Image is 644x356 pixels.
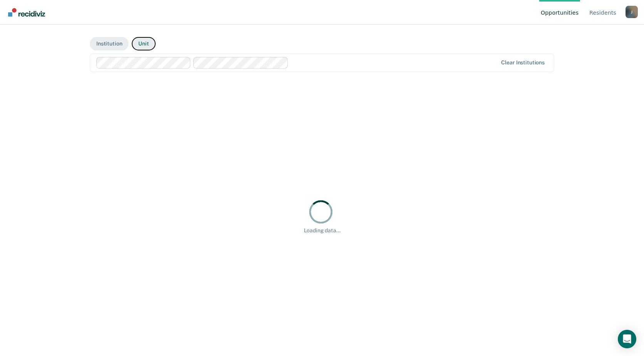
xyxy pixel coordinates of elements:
[626,6,638,18] div: J
[132,37,155,50] button: Unit
[90,37,129,50] button: Institution
[8,8,45,17] img: Recidiviz
[304,227,340,234] div: Loading data...
[626,6,638,18] button: Profile dropdown button
[501,59,545,66] div: Clear institutions
[618,330,636,348] div: Open Intercom Messenger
